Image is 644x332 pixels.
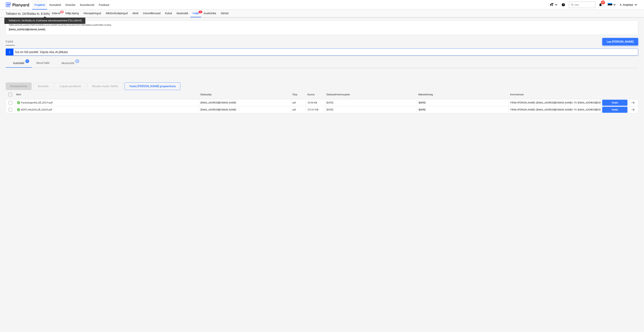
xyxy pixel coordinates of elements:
button: Lae [PERSON_NAME] [602,38,638,45]
a: Ostutellimused [141,10,163,17]
div: Suurus [307,93,323,96]
p: [EMAIL_ADDRESS][DOMAIN_NAME] [200,108,236,111]
a: Kulud [163,10,174,17]
div: Kommentaar [510,93,599,96]
p: Mustandid [62,61,74,65]
div: pdf [292,101,296,104]
div: Maksetähtaeg [418,93,507,96]
span: 2 [199,11,202,13]
div: 35.96 KB [308,101,317,104]
button: Vaata [PERSON_NAME] grupeerituna [125,82,180,90]
a: Sissetulek [174,10,190,17]
div: EESTI_HALDUS_OÃ_26263.pdf [17,108,52,111]
div: Telliskivi tn. 24/Ristiku tn. 8 ärihoone rekonstrueerimine [TELLISKIVI] [6,12,45,16]
div: [DATE] [327,108,333,111]
div: Vaata [612,108,618,112]
a: Sätted [218,10,231,17]
p: [EMAIL_ADDRESS][DOMAIN_NAME] [9,28,635,32]
div: Lae [PERSON_NAME] [607,39,634,44]
button: Vaata [602,100,628,106]
p: Kulufailid [13,61,24,65]
div: Üleslaadija [200,93,289,96]
span: 2 [25,59,29,63]
span: [DATE] [419,101,426,104]
div: [DATE] [327,101,333,104]
span: 9+ [60,11,64,13]
a: Eelarve9+ [50,10,63,17]
a: Aktid [130,10,141,17]
p: Muud failid [36,61,49,65]
span: Failid [6,39,13,44]
a: Failid2 [190,10,201,17]
p: Sellele aadressile saadetud failid töödeldakse automaatselt ning tehakse viirusekontroll. Failid ... [9,24,635,26]
div: Tüüp [292,93,304,96]
span: [DATE] [419,108,426,111]
div: Andmed failist loetud [17,108,20,111]
div: Eelarve [50,10,63,17]
a: Alltöövõtulepingud [103,10,130,17]
div: Üleslaadimise kuupäev [326,93,415,96]
div: Sul on töö pooleli. Vajuta siia, et jätkata [15,50,68,54]
div: Nimi [16,93,197,96]
a: Tellija leping [63,10,81,17]
div: Andmed failist loetud [17,101,20,104]
div: pdf [292,108,296,111]
p: [EMAIL_ADDRESS][DOMAIN_NAME] [200,101,236,104]
button: Vaata [602,107,628,113]
a: Analüütika [201,10,218,17]
span: 25 [75,59,79,63]
div: Vaata [612,101,618,105]
div: Vaata [PERSON_NAME] grupeerituna [129,84,176,89]
div: Parandusprofid_OÃ_25319.pdf [17,101,53,104]
div: Failid [190,10,201,17]
div: 273.67 KB [308,108,318,111]
a: Hinnapäringud [81,10,103,17]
